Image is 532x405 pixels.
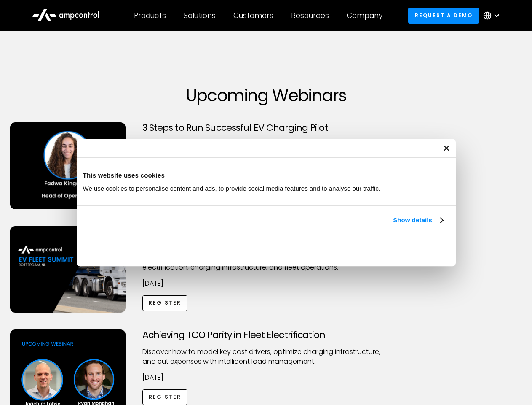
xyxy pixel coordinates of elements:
[347,11,382,20] div: Company
[142,347,390,366] p: Discover how to model key cost drivers, optimize charging infrastructure, and cut expenses with i...
[142,373,390,382] p: [DATE]
[142,295,188,311] a: Register
[408,8,479,23] a: Request a demo
[142,329,390,340] h3: Achieving TCO Parity in Fleet Electrification
[10,85,522,105] h1: Upcoming Webinars
[291,11,329,20] div: Resources
[142,389,188,405] a: Register
[233,11,273,20] div: Customers
[184,11,216,20] div: Solutions
[444,145,449,151] button: Close banner
[393,215,443,225] a: Show details
[142,122,390,133] h3: 3 Steps to Run Successful EV Charging Pilot
[83,185,381,192] span: We use cookies to personalise content and ads, to provide social media features and to analyse ou...
[142,279,390,288] p: [DATE]
[134,11,166,20] div: Products
[83,170,449,181] div: This website uses cookies
[325,235,446,259] button: Okay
